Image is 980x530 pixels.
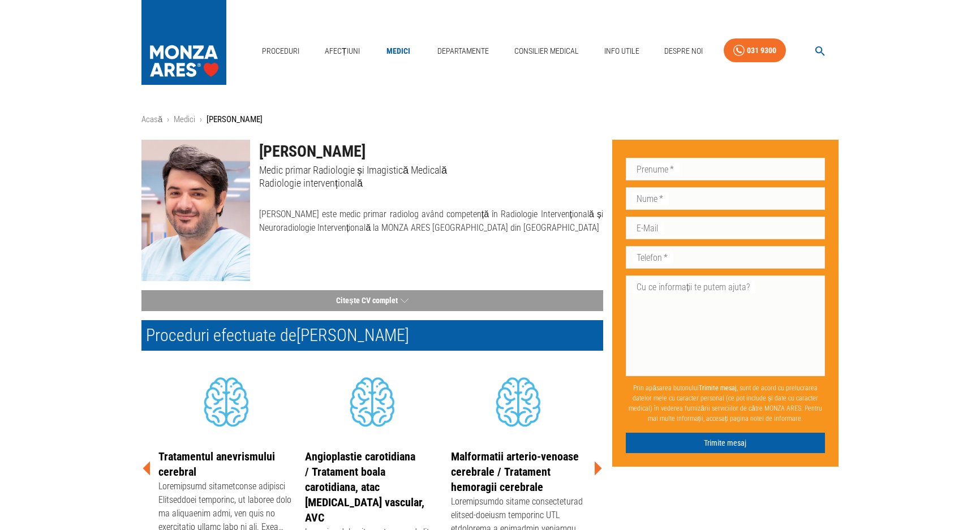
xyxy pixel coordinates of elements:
img: Dr. Sebastian Botezatu [141,140,250,281]
a: Proceduri [257,40,304,63]
p: Prin apăsarea butonului , sunt de acord cu prelucrarea datelor mele cu caracter personal (ce pot ... [626,378,825,428]
a: Departamente [433,40,493,63]
h1: [PERSON_NAME] [259,140,603,163]
a: Despre Noi [660,40,707,63]
a: Info Utile [600,40,644,63]
a: Afecțiuni [320,40,364,63]
a: Tratamentul anevrismului cerebral [158,450,275,479]
li: › [200,113,202,126]
button: Citește CV complet [141,290,603,311]
nav: breadcrumb [141,113,839,126]
h2: Proceduri efectuate de [PERSON_NAME] [141,320,603,351]
a: Angioplastie carotidiana / Tratament boala carotidiana, atac [MEDICAL_DATA] vascular, AVC [305,450,424,524]
a: Malformatii arterio-venoase cerebrale / Tratament hemoragii cerebrale [451,450,579,494]
a: Acasă [141,114,162,124]
button: Trimite mesaj [626,433,825,454]
div: 031 9300 [747,44,776,58]
p: [PERSON_NAME] [207,113,263,126]
a: 031 9300 [724,38,786,63]
a: Consilier Medical [510,40,583,63]
p: Radiologie intervențională [259,176,603,189]
li: › [167,113,169,126]
b: Trimite mesaj [699,384,737,392]
p: [PERSON_NAME] este medic primar radiolog având competență în Radiologie Intervențională și Neuror... [259,208,603,235]
p: Medic primar Radiologie și Imagistică Medicală [259,163,603,176]
a: Medici [174,114,195,124]
a: Medici [380,40,416,63]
